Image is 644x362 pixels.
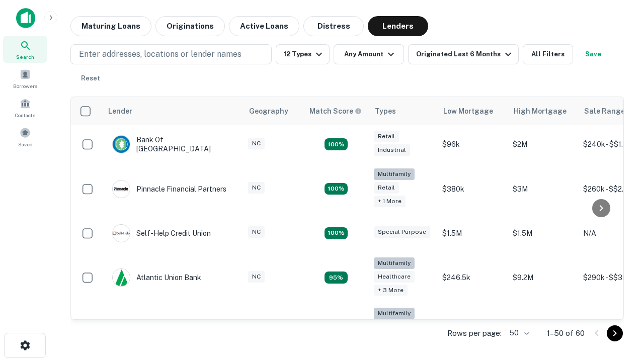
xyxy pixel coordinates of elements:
div: Industrial [374,144,410,156]
a: Contacts [3,94,47,121]
div: High Mortgage [514,105,567,117]
span: Borrowers [13,82,37,90]
a: Borrowers [3,65,47,92]
span: Saved [18,140,33,148]
div: Multifamily [374,257,415,269]
div: NC [248,226,265,238]
div: Geography [249,105,288,117]
th: Lender [102,97,243,125]
img: picture [113,136,130,153]
div: Self-help Credit Union [112,224,211,242]
div: Sale Range [584,105,625,117]
button: Originations [155,16,225,36]
div: The Fidelity Bank [112,319,194,337]
img: picture [113,180,130,198]
div: NC [248,271,265,283]
a: Saved [3,123,47,150]
button: Reset [74,68,107,88]
div: Multifamily [374,168,415,180]
p: Enter addresses, locations or lender names [79,48,242,60]
td: $96k [437,125,508,163]
div: Matching Properties: 11, hasApolloMatch: undefined [325,227,348,239]
td: $1.5M [508,214,578,252]
a: Search [3,36,47,63]
div: Pinnacle Financial Partners [112,180,226,198]
div: Originated Last 6 Months [416,48,514,60]
iframe: Chat Widget [594,282,644,330]
button: Maturing Loans [70,16,151,36]
td: $3M [508,163,578,214]
div: Special Purpose [374,226,430,238]
td: $246k [437,303,508,353]
button: Save your search to get updates of matches that match your search criteria. [577,44,609,64]
button: All Filters [523,44,573,64]
td: $9.2M [508,252,578,303]
img: picture [113,269,130,286]
div: Matching Properties: 9, hasApolloMatch: undefined [325,271,348,284]
button: Originated Last 6 Months [408,44,519,64]
div: Matching Properties: 15, hasApolloMatch: undefined [325,138,348,150]
span: Search [16,53,34,61]
div: Lender [108,105,132,117]
div: + 3 more [374,285,408,296]
div: NC [248,138,265,149]
img: picture [113,225,130,242]
button: Active Loans [229,16,299,36]
button: Go to next page [607,325,623,341]
div: NC [248,182,265,194]
div: Atlantic Union Bank [112,268,201,287]
button: 12 Types [276,44,330,64]
h6: Match Score [309,106,360,117]
div: Bank Of [GEOGRAPHIC_DATA] [112,135,233,153]
button: Enter addresses, locations or lender names [70,44,272,64]
div: Retail [374,131,399,142]
div: Retail [374,182,399,194]
button: Any Amount [334,44,404,64]
th: Capitalize uses an advanced AI algorithm to match your search with the best lender. The match sco... [303,97,369,125]
div: 50 [506,326,531,340]
p: 1–50 of 60 [547,327,585,339]
th: High Mortgage [508,97,578,125]
td: $380k [437,163,508,214]
span: Contacts [15,111,35,119]
div: Low Mortgage [443,105,493,117]
th: Geography [243,97,303,125]
div: + 1 more [374,196,406,207]
td: $1.5M [437,214,508,252]
p: Rows per page: [447,327,502,339]
button: Distress [303,16,364,36]
button: Lenders [368,16,428,36]
th: Low Mortgage [437,97,508,125]
td: $3.2M [508,303,578,353]
div: Types [375,105,396,117]
div: Multifamily [374,308,415,319]
div: Matching Properties: 17, hasApolloMatch: undefined [325,183,348,195]
td: $2M [508,125,578,163]
img: capitalize-icon.png [16,8,35,28]
td: $246.5k [437,252,508,303]
div: Capitalize uses an advanced AI algorithm to match your search with the best lender. The match sco... [309,106,362,117]
th: Types [369,97,437,125]
div: Healthcare [374,271,415,283]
